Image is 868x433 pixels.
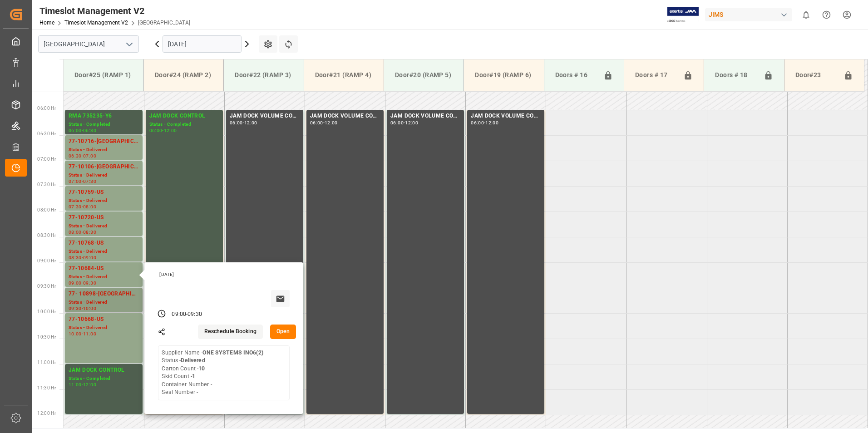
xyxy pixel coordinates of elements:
div: 12:00 [325,121,338,125]
div: Status - Delivered [69,146,139,154]
div: Supplier Name - Status - Carton Count - Skid Count - Container Number - Seal Number - [162,349,263,397]
div: 06:00 [471,121,484,125]
div: 06:00 [69,128,82,133]
div: 07:30 [83,179,96,183]
div: - [82,281,83,285]
img: Exertis%20JAM%20-%20Email%20Logo.jpg_1722504956.jpg [667,7,699,23]
button: open menu [122,37,136,51]
div: 77-10684-US [69,264,139,273]
div: JAM DOCK VOLUME CONTROL [471,112,541,121]
div: Status - Delivered [69,172,139,179]
div: - [82,205,83,209]
div: Status - Delivered [69,324,139,332]
div: 77-10768-US [69,239,139,248]
div: 06:00 [149,128,163,133]
span: 09:00 Hr [37,258,56,263]
div: 08:30 [83,230,96,234]
span: 09:30 Hr [37,284,56,289]
div: - [82,128,83,133]
button: Open [270,325,296,339]
input: DD.MM.YYYY [163,35,242,53]
b: Delivered [181,357,205,364]
a: Timeslot Management V2 [64,20,128,26]
a: Home [39,20,54,26]
div: 09:00 [83,256,96,260]
div: 11:00 [83,332,96,336]
span: 11:30 Hr [37,385,56,390]
div: 08:00 [83,205,96,209]
div: [DATE] [156,271,293,278]
div: 07:00 [83,154,96,158]
div: JAM DOCK VOLUME CONTROL [230,112,300,121]
div: - [162,128,163,133]
div: 77-10759-US [69,188,139,197]
div: 07:00 [69,179,82,183]
div: 12:00 [164,128,177,133]
div: 12:00 [485,121,498,125]
div: 09:30 [187,310,202,319]
div: Status - Completed [69,375,139,383]
div: Status - Delivered [69,299,139,306]
div: 12:00 [244,121,257,125]
span: 11:00 Hr [37,360,56,365]
div: - [404,121,405,125]
div: Door#21 (RAMP 4) [311,67,376,84]
span: 10:00 Hr [37,309,56,314]
div: 10:00 [83,306,96,310]
div: 09:30 [69,306,82,310]
div: Status - Delivered [69,197,139,205]
div: - [243,121,244,125]
div: Status - Delivered [69,222,139,230]
div: Status - Completed [149,121,219,128]
div: Timeslot Management V2 [39,4,190,18]
div: JIMS [705,8,792,21]
div: - [82,154,83,158]
div: - [186,310,187,319]
div: 77-10668-US [69,315,139,324]
span: 12:00 Hr [37,411,56,416]
span: 10:30 Hr [37,335,56,340]
div: 08:00 [69,230,82,234]
div: 06:00 [310,121,323,125]
div: - [82,230,83,234]
button: show 0 new notifications [796,5,816,25]
div: - [82,332,83,336]
div: Door#20 (RAMP 5) [391,67,456,84]
span: 07:00 Hr [37,157,56,162]
div: 06:00 [230,121,243,125]
span: 06:30 Hr [37,131,56,136]
span: 08:00 Hr [37,207,56,212]
div: - [82,306,83,310]
div: - [82,256,83,260]
div: 77-10106-[GEOGRAPHIC_DATA] [69,162,139,172]
div: JAM DOCK VOLUME CONTROL [310,112,380,121]
span: 06:00 Hr [37,106,56,111]
div: 77- 10898-[GEOGRAPHIC_DATA] [69,290,139,299]
div: 12:00 [83,383,96,387]
div: 06:00 [390,121,404,125]
div: JAM DOCK VOLUME CONTROL [390,112,460,121]
div: 10:00 [69,332,82,336]
span: 07:30 Hr [37,182,56,187]
div: 09:00 [172,310,186,319]
div: Door#25 (RAMP 1) [71,67,136,84]
div: Door#24 (RAMP 2) [151,67,216,84]
b: 1 [192,373,195,379]
div: Door#23 [792,67,840,84]
div: 06:30 [83,128,96,133]
div: - [82,179,83,183]
b: ONE SYSTEMS INO6(2) [202,349,263,356]
div: - [484,121,485,125]
div: - [323,121,325,125]
div: Door#19 (RAMP 6) [471,67,536,84]
div: Doors # 17 [631,67,680,84]
b: 10 [198,365,205,372]
div: Doors # 18 [711,67,759,84]
div: 12:00 [405,121,418,125]
button: JIMS [705,6,796,23]
button: Help Center [816,5,837,25]
div: 09:30 [83,281,96,285]
div: - [82,383,83,387]
div: RMA 735235-Y6 [69,112,139,121]
div: 09:00 [69,281,82,285]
